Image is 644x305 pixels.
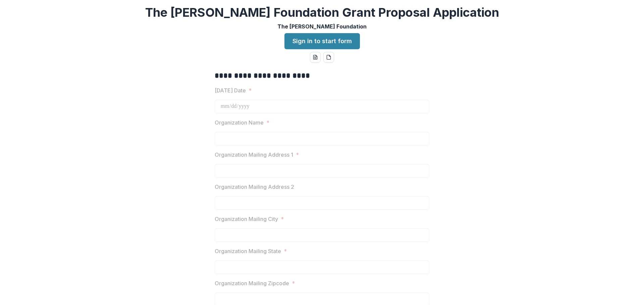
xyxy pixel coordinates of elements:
[277,22,367,30] p: The [PERSON_NAME] Foundation
[215,247,281,255] p: Organization Mailing State
[145,5,499,20] h2: The [PERSON_NAME] Foundation Grant Proposal Application
[215,151,293,159] p: Organization Mailing Address 1
[215,215,278,223] p: Organization Mailing City
[310,52,321,63] button: word-download
[215,86,246,94] p: [DATE] Date
[215,183,294,191] p: Organization Mailing Address 2
[284,33,360,49] a: Sign in to start form
[215,119,264,127] p: Organization Name
[215,279,289,287] p: Organization Mailing Zipcode
[323,52,334,63] button: pdf-download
